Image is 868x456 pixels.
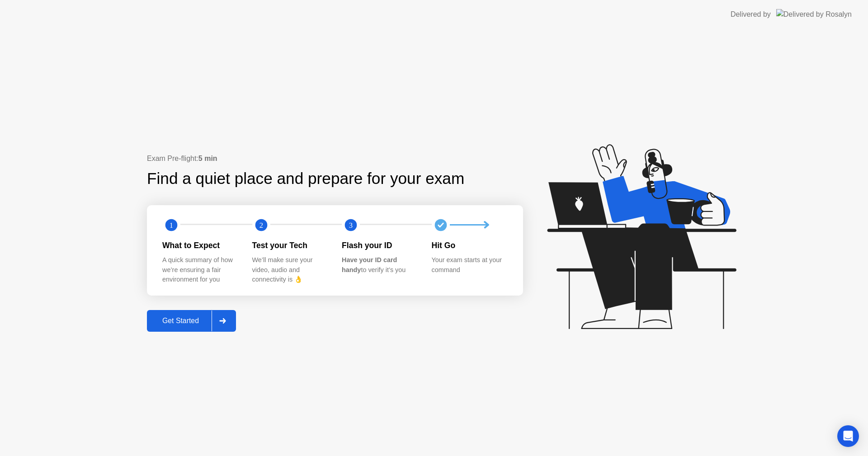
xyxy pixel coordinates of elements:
div: Flash your ID [342,240,417,251]
div: Find a quiet place and prepare for your exam [147,167,466,191]
text: 3 [349,221,353,229]
text: 1 [170,221,173,229]
button: Get Started [147,310,236,332]
div: Open Intercom Messenger [837,425,859,447]
text: 2 [259,221,263,229]
div: Test your Tech [252,240,328,251]
b: 5 min [198,155,217,162]
div: A quick summary of how we’re ensuring a fair environment for you [162,255,238,285]
div: What to Expect [162,240,238,251]
div: Delivered by [731,9,771,20]
b: Have your ID card handy [342,256,397,273]
div: Get Started [150,317,212,325]
div: We’ll make sure your video, audio and connectivity is 👌 [252,255,328,285]
div: Hit Go [432,240,507,251]
div: Exam Pre-flight: [147,153,523,164]
div: to verify it’s you [342,255,417,275]
img: Delivered by Rosalyn [776,9,852,19]
div: Your exam starts at your command [432,255,507,275]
